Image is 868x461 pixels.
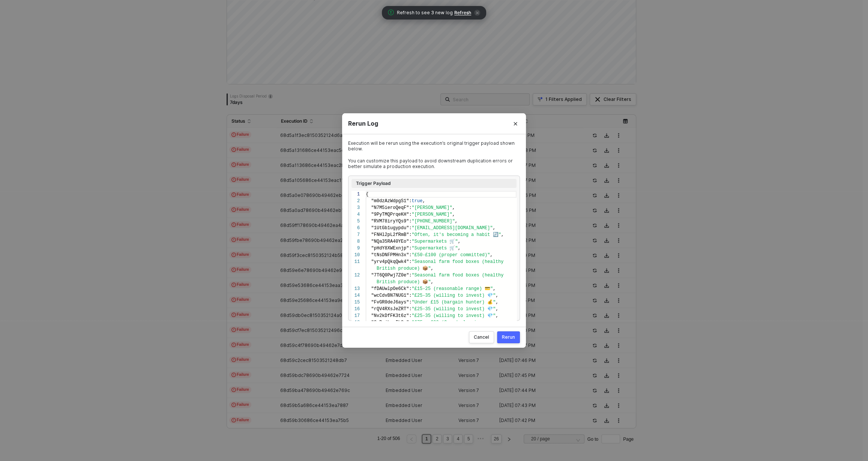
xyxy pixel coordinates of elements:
div: 16 [351,306,360,312]
div: Rerun Log [348,120,520,128]
span: , [496,300,498,305]
span: , [493,286,496,291]
span: "N7M5ieroQeqF" [371,205,409,210]
span: , [452,205,455,210]
span: : [409,212,411,217]
span: "Supermarkets 🛒" [411,246,458,251]
div: Cancel [474,334,489,340]
span: "Often, it's becoming a habit 🔄" [411,232,501,237]
button: Close [505,113,526,134]
div: You can customize this payload to avoid downstream duplication errors or better simulate a produc... [348,158,520,170]
div: 9 [351,245,360,252]
span: "m0dzAzWdpgS1" [371,198,409,204]
span: "tNsDNFPMHn3x" [371,252,409,258]
span: "Nv2kDfFK3t6z" [371,313,409,318]
span: "£25-35 (willing to invest) 💎" [411,293,496,298]
div: Rerun [502,334,515,340]
span: "1UtGb1ugypdu" [371,225,409,231]
div: 8 [351,238,360,245]
span: "NQa35RA40YEo" [371,239,409,244]
div: Execution will be rerun using the execution’s original trigger payload shown below. [348,140,520,152]
span: "£25-35 (willing to invest) 💎" [411,306,496,312]
button: Rerun [497,331,520,343]
div: 7 [351,231,360,238]
div: 5 [351,218,360,225]
div: Trigger Payload [351,179,517,188]
span: , [493,225,495,231]
span: , [431,266,433,271]
span: British produce) 📦" [377,279,431,285]
span: "£50-£100 (proper committed)" [411,252,490,258]
span: , [422,198,425,204]
span: "Seasonal farm food boxes (healthy [411,259,503,264]
span: , [496,306,498,312]
span: "7T6Q0Pwj7Z0e" [371,273,409,278]
span: { [366,192,368,197]
span: : [409,246,411,251]
span: "[EMAIL_ADDRESS][DOMAIN_NAME]" [411,225,493,231]
span: , [458,246,460,251]
span: , [496,293,498,298]
span: "£75 - £90 (Crowd-pleasing [411,320,482,325]
span: , [431,279,433,285]
span: British produce) 📦" [377,266,431,271]
span: : [409,225,411,231]
span: : [409,198,411,204]
span: : [409,205,411,210]
div: 3 [351,204,360,211]
span: : [409,232,411,237]
span: : [409,252,411,258]
span: : [409,306,411,312]
span: : [409,273,411,278]
span: : [409,286,411,291]
span: "RVM78iryYQs9" [371,219,409,224]
span: "£25-35 (willing to invest) 💎" [411,313,496,318]
div: 4 [351,211,360,218]
span: : [409,219,411,224]
span: "pHdY8XWExnjp" [371,246,409,251]
span: , [452,212,455,217]
span: : [409,320,411,325]
span: "Under £15 (bargain hunter) 💰" [411,300,496,305]
div: 2 [351,198,360,204]
span: "wcCdvBN7NUG1" [371,293,409,298]
span: , [496,313,498,318]
div: 11 [351,258,360,265]
span: "Seasonal farm food boxes (healthy [411,273,503,278]
span: "[PHONE_NUMBER]" [411,219,455,224]
span: "[PERSON_NAME]" [411,212,452,217]
span: "9PyTMQPrqeKH" [371,212,409,217]
span: : [409,300,411,305]
div: 13 [351,285,360,292]
span: "£15-25 (reasonable range) 💳" [411,286,493,291]
button: Cancel [469,331,494,343]
span: "FNHl2pL2fRmB" [371,232,409,237]
div: 18 [351,319,360,326]
div: 15 [351,299,360,306]
div: 12 [351,272,360,279]
span: "rQV4RXsJeZRT" [371,306,409,312]
span: "[PERSON_NAME]" [411,205,452,210]
span: "FvGR0deJ6ays" [371,300,409,305]
span: "2wBmjkpyIL0a" [371,320,409,325]
span: "Supermarkets 🛒" [411,239,458,244]
div: 10 [351,252,360,258]
span: : [409,293,411,298]
div: 14 [351,292,360,299]
span: : [409,313,411,318]
span: "yrv4pQkqQwk4" [371,259,409,264]
span: : [409,259,411,264]
span: , [458,239,460,244]
div: 1 [351,191,360,198]
span: , [501,232,504,237]
span: : [409,239,411,244]
span: , [490,252,493,258]
span: , [455,219,458,224]
span: "fDAUwlpOe6Ck" [371,286,409,291]
div: 17 [351,312,360,319]
span: true [411,198,422,204]
div: 6 [351,225,360,231]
